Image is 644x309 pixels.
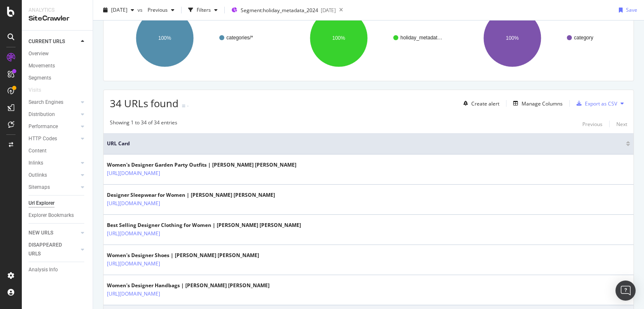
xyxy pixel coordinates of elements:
[107,221,301,229] div: Best Selling Designer Clothing for Women | [PERSON_NAME] [PERSON_NAME]
[29,229,53,237] div: NEW URLS
[241,7,318,14] span: Segment: holiday_metadata_2024
[29,62,87,70] a: Movements
[144,6,168,13] span: Previous
[29,37,78,46] a: CURRENT URLS
[29,74,87,82] a: Segments
[616,121,627,128] div: Next
[100,3,138,17] button: [DATE]
[29,62,55,70] div: Movements
[107,161,296,169] div: Women's Designer Garden Party Outfits | [PERSON_NAME] [PERSON_NAME]
[197,6,211,13] div: Filters
[615,3,637,17] button: Save
[506,35,519,41] text: 100%
[29,265,58,274] div: Analysis Info
[626,6,637,13] div: Save
[582,119,602,129] button: Previous
[29,110,78,119] a: Distribution
[29,86,49,95] a: Visits
[29,241,78,258] a: DISAPPEARED URLS
[29,49,49,58] div: Overview
[187,102,189,109] div: -
[29,49,87,58] a: Overview
[29,122,78,131] a: Performance
[107,169,160,178] a: [URL][DOMAIN_NAME]
[107,290,160,298] a: [URL][DOMAIN_NAME]
[110,119,177,129] div: Showing 1 to 34 of 34 entries
[29,134,57,143] div: HTTP Codes
[185,3,221,17] button: Filters
[107,229,160,238] a: [URL][DOMAIN_NAME]
[29,199,55,208] div: Url Explorer
[107,140,624,147] span: URL Card
[29,171,78,180] a: Outlinks
[29,122,58,131] div: Performance
[107,252,259,259] div: Women's Designer Shoes | [PERSON_NAME] [PERSON_NAME]
[29,98,63,107] div: Search Engines
[573,97,617,110] button: Export as CSV
[29,241,71,258] div: DISAPPEARED URLS
[138,6,144,13] span: vs
[582,121,602,128] div: Previous
[29,7,86,14] div: Analytics
[29,183,78,192] a: Sitemaps
[29,110,55,119] div: Distribution
[29,229,78,237] a: NEW URLS
[585,100,617,107] div: Export as CSV
[228,3,336,17] button: Segment:holiday_metadata_2024[DATE]
[110,2,278,75] svg: A chart.
[29,86,41,95] div: Visits
[144,3,178,17] button: Previous
[107,199,160,208] a: [URL][DOMAIN_NAME]
[29,74,51,82] div: Segments
[522,100,563,107] div: Manage Columns
[284,2,452,75] svg: A chart.
[158,35,171,41] text: 100%
[457,2,625,75] svg: A chart.
[321,7,336,14] div: [DATE]
[29,147,47,155] div: Content
[615,281,636,301] div: Open Intercom Messenger
[471,100,499,107] div: Create alert
[29,14,86,23] div: SiteCrawler
[460,97,499,110] button: Create alert
[29,159,43,167] div: Inlinks
[332,35,345,41] text: 100%
[29,199,87,208] a: Url Explorer
[29,37,65,46] div: CURRENT URLS
[29,171,47,180] div: Outlinks
[400,35,442,41] text: holiday_metadat…
[29,147,87,155] a: Content
[29,159,78,167] a: Inlinks
[29,183,50,192] div: Sitemaps
[29,211,87,220] a: Explorer Bookmarks
[29,265,87,274] a: Analysis Info
[226,35,253,41] text: categories/*
[182,105,185,107] img: Equal
[107,191,275,199] div: Designer Sleepwear for Women | [PERSON_NAME] [PERSON_NAME]
[107,282,270,289] div: Women's Designer Handbags | [PERSON_NAME] [PERSON_NAME]
[29,211,74,220] div: Explorer Bookmarks
[111,6,127,13] span: 2025 Sep. 1st
[107,260,160,268] a: [URL][DOMAIN_NAME]
[29,134,78,143] a: HTTP Codes
[510,98,563,108] button: Manage Columns
[574,35,593,41] text: category
[29,98,78,107] a: Search Engines
[616,119,627,129] button: Next
[110,96,179,110] span: 34 URLs found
